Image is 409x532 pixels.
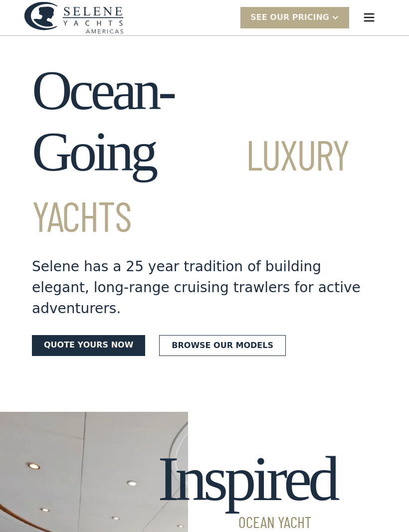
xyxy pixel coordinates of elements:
[32,129,349,240] span: Luxury Yachts
[24,1,124,34] img: logo
[353,1,385,33] div: menu
[32,335,145,356] a: Quote yours now
[32,256,377,319] div: Selene has a 25 year tradition of building elegant, long-range cruising trawlers for active adven...
[250,11,329,23] div: SEE Our Pricing
[158,514,336,530] span: Ocean Yacht
[32,60,377,244] h1: Ocean-Going
[159,335,286,356] a: Browse our models
[24,1,124,34] a: home
[240,7,349,28] div: SEE Our Pricing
